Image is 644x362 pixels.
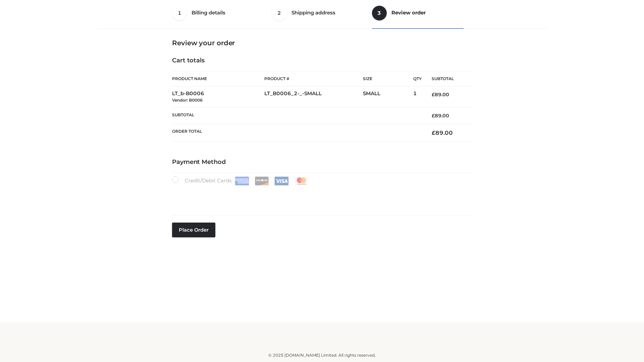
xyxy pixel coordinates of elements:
th: Order Total [172,124,422,142]
th: Size [363,71,410,86]
img: Mastercard [294,177,309,185]
img: Amex [235,177,249,185]
th: Subtotal [422,71,472,86]
th: Product Name [172,71,264,86]
bdi: 89.00 [432,92,449,98]
bdi: 89.00 [432,129,453,136]
td: LT_B0006_2-_-SMALL [264,86,363,108]
span: £ [432,113,435,119]
button: Place order [172,223,215,237]
h4: Payment Method [172,159,472,166]
h3: Review your order [172,39,472,47]
th: Subtotal [172,107,422,124]
small: Vendor: B0006 [172,98,203,103]
span: £ [432,129,435,136]
th: Product # [264,71,363,86]
img: Visa [274,177,289,185]
th: Qty [413,71,422,86]
img: Discover [255,177,269,185]
iframe: Secure payment input frame [171,184,471,208]
span: £ [432,92,435,98]
td: SMALL [363,86,413,108]
bdi: 89.00 [432,113,449,119]
h4: Cart totals [172,57,472,64]
div: © 2025 [DOMAIN_NAME] Limited. All rights reserved. [100,352,544,359]
label: Credit/Debit Cards [172,176,309,185]
td: 1 [413,86,422,108]
td: LT_b-B0006 [172,86,264,108]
